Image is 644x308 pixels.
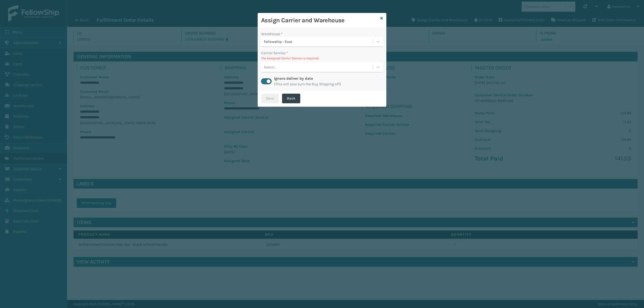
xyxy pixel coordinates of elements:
[264,39,374,45] div: Fellowship - East
[282,94,300,103] button: Back
[261,94,279,103] button: Save
[274,76,313,81] label: Ignore deliver by date
[274,81,341,87] span: (This will also turn the Buy Shipping off)
[261,50,288,56] label: Carrier Service
[264,64,276,70] div: Select...
[261,56,383,61] p: The Assigned Carrier Service is required.
[261,16,378,24] h3: Assign Carrier and Warehouse
[261,31,283,37] label: Warehouse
